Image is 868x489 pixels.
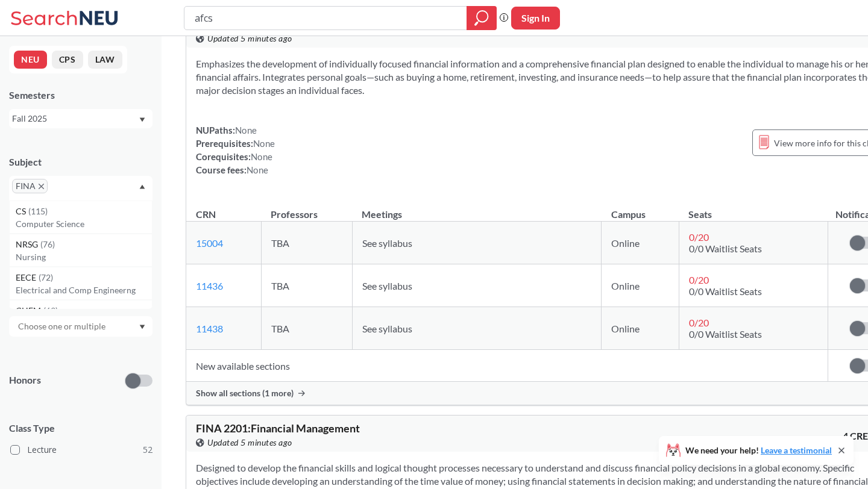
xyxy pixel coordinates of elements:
span: 0/0 Waitlist Seats [689,328,762,340]
span: Class Type [9,422,153,435]
span: CS [16,205,28,218]
span: 52 [143,443,153,456]
span: None [247,164,268,175]
th: Seats [679,196,828,222]
input: Choose one or multiple [12,319,113,334]
p: Computer Science [16,218,152,230]
span: None [235,125,257,135]
svg: Dropdown arrow [139,184,145,189]
a: 11438 [196,323,223,334]
svg: Dropdown arrow [139,117,145,122]
input: Class, professor, course number, "phrase" [193,8,458,28]
button: LAW [88,51,122,69]
div: Semesters [9,89,153,102]
a: 15004 [196,237,223,249]
button: NEU [14,51,47,69]
span: ( 72 ) [39,272,53,282]
span: See syllabus [362,323,412,334]
span: None [253,138,275,149]
span: 0/0 Waitlist Seats [689,285,762,297]
span: See syllabus [362,237,412,249]
span: None [251,151,272,162]
th: Campus [602,196,679,222]
div: CRN [196,208,216,221]
span: CHEM [16,304,43,317]
span: Updated 5 minutes ago [207,436,292,449]
span: We need your help! [685,446,832,455]
span: ( 115 ) [28,206,48,216]
span: See syllabus [362,280,412,291]
span: Updated 5 minutes ago [207,32,292,45]
span: ( 76 ) [40,239,55,249]
p: Electrical and Comp Engineerng [16,284,152,296]
svg: X to remove pill [39,184,44,189]
span: EECE [16,271,39,284]
label: Lecture [10,442,153,458]
th: Meetings [352,196,602,222]
div: Dropdown arrow [9,316,153,337]
div: Fall 2025Dropdown arrow [9,109,153,128]
span: 0 / 20 [689,274,709,285]
th: Professors [261,196,352,222]
td: TBA [261,307,352,350]
button: CPS [52,51,83,69]
span: 0 / 20 [689,317,709,328]
svg: magnifying glass [474,10,489,26]
a: Leave a testimonial [761,445,832,455]
span: Show all sections (1 more) [196,388,294,399]
td: Online [602,264,679,307]
td: TBA [261,222,352,264]
td: Online [602,307,679,350]
span: ( 69 ) [43,305,58,316]
td: TBA [261,264,352,307]
p: Honors [9,373,41,387]
p: Nursing [16,251,152,263]
span: NRSG [16,238,40,251]
span: FINA 2201 : Financial Management [196,422,360,435]
td: Online [602,222,679,264]
div: NUPaths: Prerequisites: Corequisites: Course fees: [196,123,275,176]
span: FINAX to remove pill [12,179,48,193]
span: 0 / 20 [689,231,709,243]
svg: Dropdown arrow [139,325,145,329]
div: FINAX to remove pillDropdown arrowCS(115)Computer ScienceNRSG(76)NursingEECE(72)Electrical and Co... [9,176,153,201]
span: 0/0 Waitlist Seats [689,243,762,254]
button: Sign In [511,7,560,30]
div: Fall 2025 [12,112,138,125]
div: Subject [9,155,153,169]
a: 11436 [196,280,223,291]
div: magnifying glass [467,6,497,30]
td: New available sections [186,350,828,382]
